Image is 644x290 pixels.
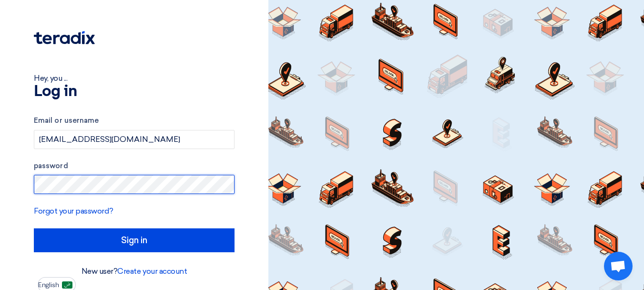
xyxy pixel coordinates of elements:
[117,267,187,276] a: Create your account
[34,130,235,149] input: Enter your business email or username
[34,161,68,170] font: password
[34,228,235,252] input: Sign in
[62,281,72,289] img: ar-AR.png
[34,74,67,83] font: Hey, you ...
[34,116,99,125] font: Email or username
[34,31,95,44] img: Teradix logo
[82,267,118,276] font: New user?
[38,281,59,289] font: English
[34,84,77,99] font: Log in
[34,206,113,215] a: Forgot your password?
[604,252,633,280] a: Open chat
